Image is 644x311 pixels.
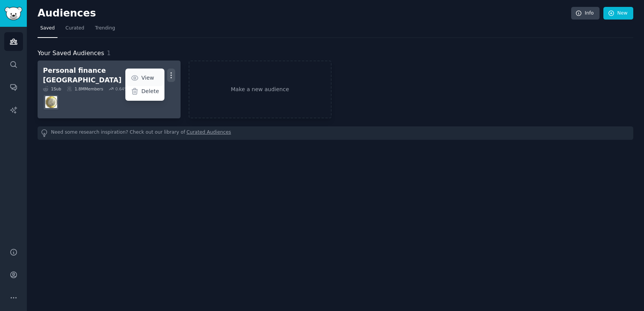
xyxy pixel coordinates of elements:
[66,25,84,32] span: Curated
[187,129,231,137] a: Curated Audiences
[40,25,55,32] span: Saved
[127,70,163,86] a: View
[38,126,633,140] div: Need some research inspiration? Check out our library of
[115,86,137,92] div: 0.64 % /mo
[603,7,633,20] a: New
[141,74,154,82] p: View
[43,66,156,85] div: Personal finance [GEOGRAPHIC_DATA]
[67,86,103,92] div: 1.8M Members
[38,22,58,38] a: Saved
[189,61,332,118] a: Make a new audience
[92,22,118,38] a: Trending
[63,22,87,38] a: Curated
[107,49,111,57] span: 1
[141,87,159,95] p: Delete
[5,7,22,20] img: GummySearch logo
[95,25,115,32] span: Trending
[38,49,104,58] span: Your Saved Audiences
[38,7,571,20] h2: Audiences
[38,61,181,118] a: Personal finance [GEOGRAPHIC_DATA]ViewDelete1Sub1.8MMembers0.64% /moUKPersonalFinance
[45,96,57,108] img: UKPersonalFinance
[43,86,61,92] div: 1 Sub
[571,7,600,20] a: Info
